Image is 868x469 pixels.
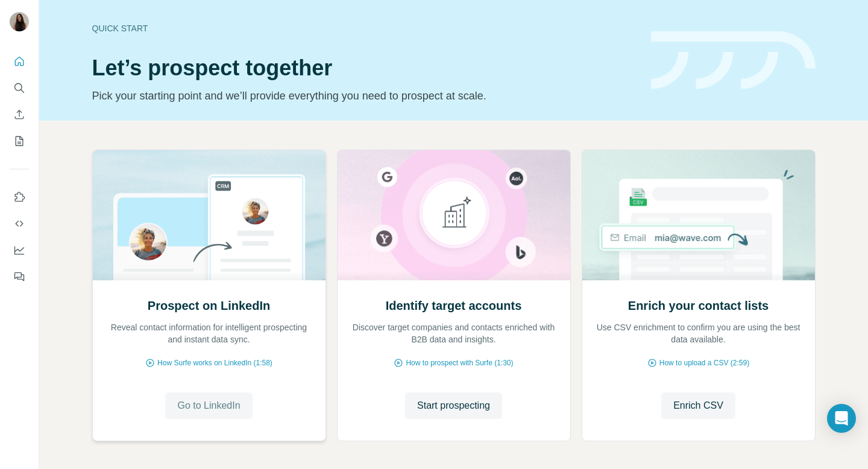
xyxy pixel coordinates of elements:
[10,213,29,234] button: Use Surfe API
[10,104,29,125] button: Enrich CSV
[827,404,856,433] div: Open Intercom Messenger
[10,239,29,261] button: Dashboard
[350,321,558,345] p: Discover target companies and contacts enriched with B2B data and insights.
[659,357,749,368] span: How to upload a CSV (2:59)
[10,51,29,72] button: Quick start
[92,22,637,34] div: Quick start
[386,297,522,314] h2: Identify target accounts
[417,398,490,413] span: Start prospecting
[10,130,29,152] button: My lists
[165,392,252,419] button: Go to LinkedIn
[661,392,735,419] button: Enrich CSV
[406,357,513,368] span: How to prospect with Surfe (1:30)
[148,297,270,314] h2: Prospect on LinkedIn
[651,31,816,90] img: banner
[177,398,240,413] span: Go to LinkedIn
[10,266,29,288] button: Feedback
[10,186,29,208] button: Use Surfe on LinkedIn
[92,56,637,80] h1: Let’s prospect together
[594,321,803,345] p: Use CSV enrichment to confirm you are using the best data available.
[337,150,571,280] img: Identify target accounts
[405,392,502,419] button: Start prospecting
[10,12,29,31] img: Avatar
[157,357,272,368] span: How Surfe works on LinkedIn (1:58)
[92,87,637,104] p: Pick your starting point and we’ll provide everything you need to prospect at scale.
[673,398,723,413] span: Enrich CSV
[92,150,326,280] img: Prospect on LinkedIn
[628,297,769,314] h2: Enrich your contact lists
[10,77,29,99] button: Search
[582,150,816,280] img: Enrich your contact lists
[105,321,313,345] p: Reveal contact information for intelligent prospecting and instant data sync.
